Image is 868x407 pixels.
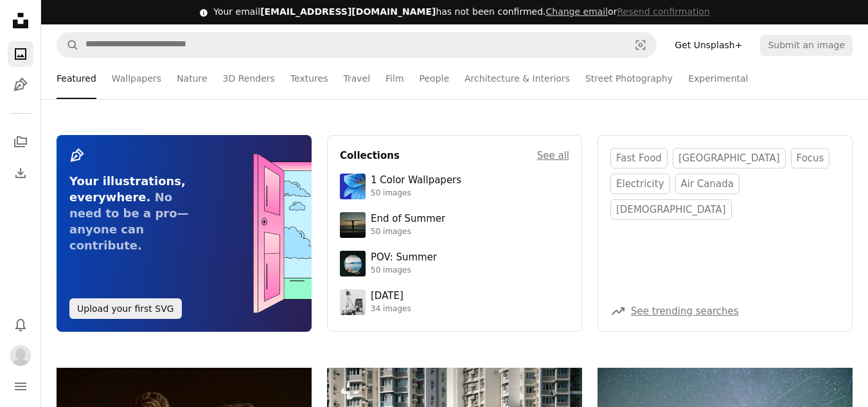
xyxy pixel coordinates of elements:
a: Film [385,58,403,99]
a: See all [537,148,569,163]
a: See trending searches [631,305,739,317]
button: Profile [8,343,33,368]
div: 50 images [371,227,445,237]
button: Visual search [625,33,656,57]
a: [DEMOGRAPHIC_DATA] [610,199,732,220]
a: Illustrations [8,72,33,98]
a: electricity [610,174,670,194]
a: air canada [675,174,740,194]
a: Photos [8,41,33,67]
button: Submit an image [760,35,853,55]
a: Get Unsplash+ [667,35,750,55]
div: [DATE] [371,290,411,303]
h4: Collections [340,148,400,163]
span: Your illustrations, everywhere. [69,174,186,204]
a: Travel [343,58,370,99]
div: End of Summer [371,213,445,226]
a: Experimental [688,58,748,99]
a: Wallpapers [112,58,161,99]
a: Download History [8,160,33,186]
div: POV: Summer [371,251,437,264]
button: Upload your first SVG [69,298,182,319]
a: 1 Color Wallpapers50 images [340,174,569,199]
a: End of Summer50 images [340,212,569,238]
button: Menu [8,374,33,399]
div: 34 images [371,304,411,314]
img: premium_photo-1688045582333-c8b6961773e0 [340,174,366,199]
span: No need to be a pro—anyone can contribute. [69,190,189,252]
div: 50 images [371,188,461,199]
button: Notifications [8,312,33,338]
span: or [545,6,709,17]
a: Textures [290,58,328,99]
a: Collections [8,129,33,155]
img: photo-1682590564399-95f0109652fe [340,289,366,315]
a: Architecture & Interiors [465,58,570,99]
a: Nature [177,58,207,99]
div: 1 Color Wallpapers [371,174,461,187]
img: premium_photo-1753820185677-ab78a372b033 [340,251,366,276]
span: [EMAIL_ADDRESS][DOMAIN_NAME] [260,6,436,17]
div: Your email has not been confirmed. [213,6,710,19]
a: Street Photography [585,58,673,99]
a: 3D Renders [223,58,275,99]
img: Avatar of user Zin Ko Htet [10,345,31,366]
button: Search Unsplash [57,33,79,57]
a: Change email [545,6,608,17]
button: Resend confirmation [617,6,709,19]
a: People [420,58,450,99]
a: [GEOGRAPHIC_DATA] [673,148,786,168]
a: focus [791,148,830,168]
div: 50 images [371,266,437,276]
a: Home — Unsplash [8,8,33,36]
form: Find visuals sitewide [57,32,657,58]
a: fast food [610,148,668,168]
img: premium_photo-1754398386796-ea3dec2a6302 [340,212,366,238]
a: [DATE]34 images [340,289,569,315]
a: POV: Summer50 images [340,251,569,276]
